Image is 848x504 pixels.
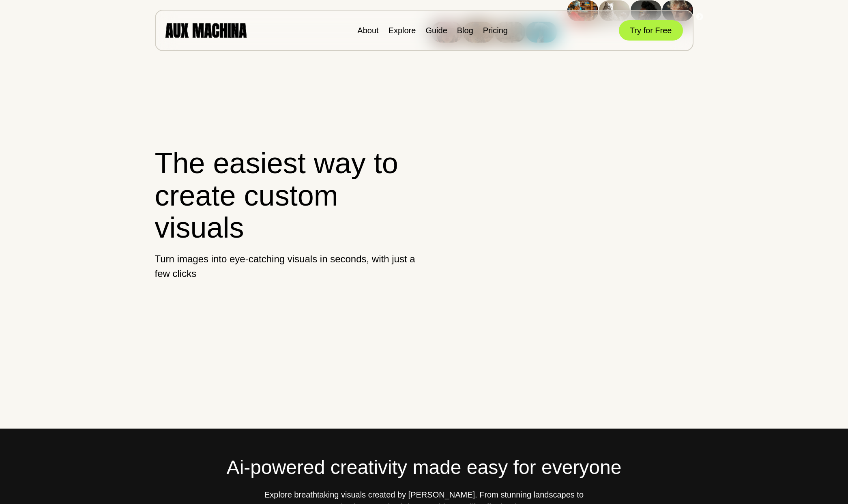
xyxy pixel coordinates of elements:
[457,26,473,35] a: Blog
[425,26,447,35] a: Guide
[483,26,508,35] a: Pricing
[389,26,416,35] a: Explore
[357,26,378,35] a: About
[155,453,693,482] h2: Ai-powered creativity made easy for everyone
[619,20,683,41] button: Try for Free
[165,23,247,37] img: AUX MACHINA
[155,147,417,244] h1: The easiest way to create custom visuals
[155,252,417,281] p: Turn images into eye-catching visuals in seconds, with just a few clicks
